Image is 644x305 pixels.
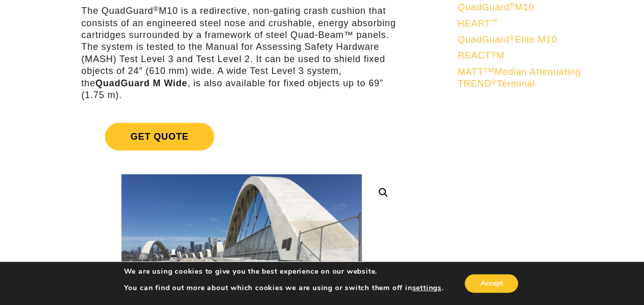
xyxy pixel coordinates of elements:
sup: ™ [491,18,498,26]
a: REACT®M [458,50,583,62]
a: Get Quote [81,110,402,163]
span: MATT Median Attenuating TREND Terminal [458,67,580,89]
strong: QuadGuard M Wide [95,78,188,88]
span: Get Quote [105,123,214,150]
a: QuadGuard®M10 [458,2,583,13]
p: The QuadGuard M10 is a redirective, non-gating crash cushion that consists of an engineered steel... [81,5,402,101]
sup: ® [153,5,159,13]
button: Accept [465,274,518,293]
a: HEART™ [458,18,583,30]
a: MATTTMMedian Attenuating TREND®Terminal [458,66,583,90]
span: QuadGuard Elite M10 [458,34,557,45]
span: QuadGuard M10 [458,2,534,12]
sup: ® [491,50,496,58]
p: We are using cookies to give you the best experience on our website. [124,267,444,276]
button: settings [412,283,441,293]
span: HEART [458,18,498,29]
sup: ® [491,79,497,86]
sup: ® [509,34,515,42]
a: QuadGuard®Elite M10 [458,34,583,46]
sup: TM [484,66,494,74]
p: You can find out more about which cookies we are using or switch them off in . [124,283,444,293]
span: REACT M [458,50,505,61]
sup: ® [509,2,515,9]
